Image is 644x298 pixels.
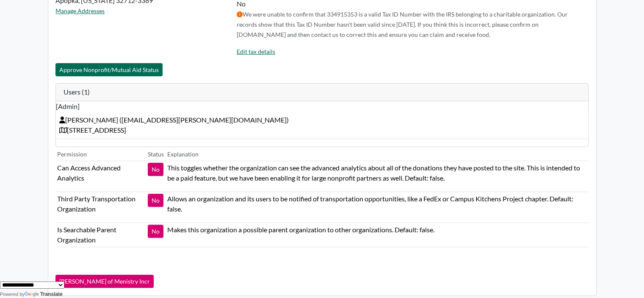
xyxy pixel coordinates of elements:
[55,63,163,76] button: Approve Nonprofit/Mutual Aid Status
[167,150,199,158] small: Explanation
[237,48,275,55] a: Edit tax details
[56,101,588,111] span: [Admin]
[25,291,63,297] a: Translate
[55,192,146,223] td: Third Party Transportation Organization
[56,84,588,102] div: Users (1)
[56,111,588,139] td: [PERSON_NAME] ( [EMAIL_ADDRESS][PERSON_NAME][DOMAIN_NAME] ) [STREET_ADDRESS]
[55,275,154,288] button: [PERSON_NAME] of Menistry Incr
[148,194,163,207] button: No
[57,150,87,158] small: Permission
[55,7,105,14] a: Manage Addresses
[148,163,163,176] button: No
[148,225,163,238] button: No
[25,292,40,298] img: Google Translate
[55,223,146,247] td: Is Searchable Parent Organization
[148,150,164,158] small: Status
[167,194,587,214] p: Allows an organization and its users to be notified of transportation opportunities, like a FedEx...
[167,163,587,183] p: This toggles whether the organization can see the advanced analytics about all of the donations t...
[55,161,146,192] td: Can Access Advanced Analytics
[167,225,587,235] p: Makes this organization a possible parent organization to other organizations. Default: false.
[237,11,568,38] small: We were unable to confirm that 334915353 is a valid Tax ID Number with the IRS belonging to a cha...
